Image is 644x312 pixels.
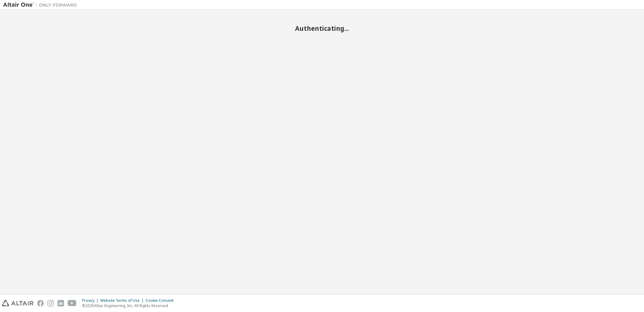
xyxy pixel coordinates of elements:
div: Website Terms of Use [100,298,146,303]
img: youtube.svg [68,300,77,306]
div: Cookie Consent [146,298,177,303]
div: Privacy [82,298,100,303]
img: facebook.svg [37,300,44,306]
img: instagram.svg [47,300,54,306]
p: © 2025 Altair Engineering, Inc. All Rights Reserved. [82,303,177,308]
img: linkedin.svg [58,300,64,306]
h2: Authenticating... [3,24,641,32]
img: Altair One [3,2,80,8]
img: altair_logo.svg [2,300,34,306]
